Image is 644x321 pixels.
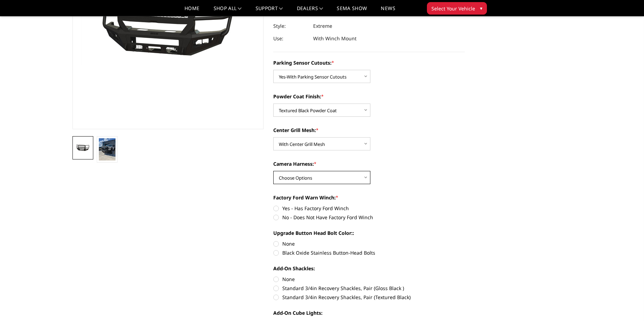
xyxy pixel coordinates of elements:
button: Select Your Vehicle [427,2,487,15]
label: Standard 3/4in Recovery Shackles, Pair (Textured Black) [273,294,465,301]
label: Black Oxide Stainless Button-Head Bolts [273,249,465,256]
label: No - Does Not Have Factory Ford Winch [273,214,465,221]
a: News [381,6,395,16]
label: Add-On Cube Lights: [273,309,465,316]
dt: Style: [273,20,308,32]
a: Support [256,6,283,16]
label: Upgrade Button Head Bolt Color:: [273,229,465,237]
label: Center Grill Mesh: [273,126,465,134]
img: 2023-2025 Ford F250-350-A2 Series-Extreme Front Bumper (winch mount) [99,138,115,160]
span: ▾ [480,5,482,12]
dt: Use: [273,32,308,45]
span: Select Your Vehicle [431,5,475,12]
dd: Extreme [313,20,332,32]
a: Dealers [297,6,323,16]
label: Powder Coat Finish: [273,93,465,100]
label: Parking Sensor Cutouts: [273,59,465,66]
label: Standard 3/4in Recovery Shackles, Pair (Gloss Black ) [273,285,465,292]
label: Camera Harness: [273,160,465,167]
label: Factory Ford Warn Winch: [273,194,465,201]
a: SEMA Show [337,6,367,16]
a: shop all [214,6,242,16]
label: Yes - Has Factory Ford Winch [273,205,465,212]
label: None [273,275,465,283]
label: None [273,240,465,247]
label: Add-On Shackles: [273,265,465,272]
a: Home [184,6,199,16]
img: 2023-2025 Ford F250-350-A2 Series-Extreme Front Bumper (winch mount) [75,144,91,152]
dd: With Winch Mount [313,32,357,45]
